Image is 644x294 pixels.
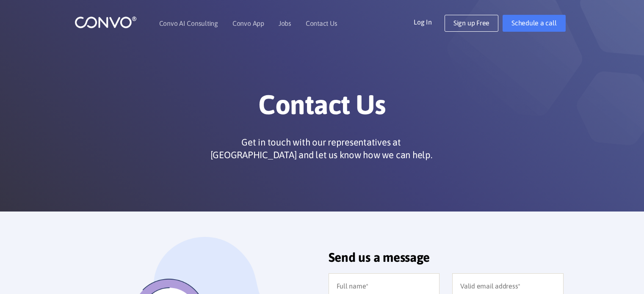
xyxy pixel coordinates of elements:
[306,20,337,27] a: Contact Us
[87,88,557,127] h1: Contact Us
[445,15,498,32] a: Sign up Free
[414,15,445,28] a: Log In
[232,20,264,27] a: Convo App
[75,16,137,29] img: logo_1.png
[503,15,565,32] a: Schedule a call
[159,20,218,27] a: Convo AI Consulting
[329,250,564,271] h2: Send us a message
[279,20,291,27] a: Jobs
[207,136,436,161] p: Get in touch with our representatives at [GEOGRAPHIC_DATA] and let us know how we can help.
